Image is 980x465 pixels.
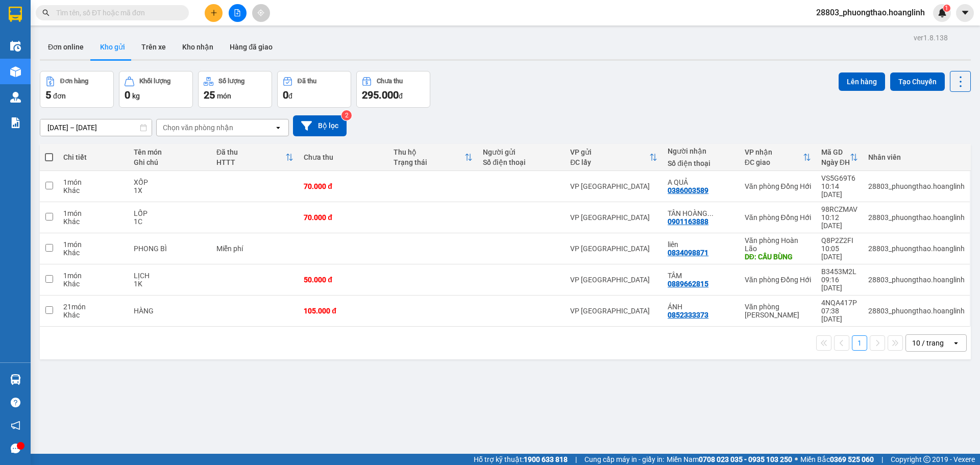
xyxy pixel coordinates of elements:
[821,213,858,230] div: 10:12 [DATE]
[483,148,560,156] div: Người gửi
[745,182,811,190] div: Văn phòng Đồng Hới
[9,7,22,22] img: logo-vxr
[483,158,560,166] div: Số điện thoại
[133,35,174,59] button: Trên xe
[707,209,714,217] span: ...
[174,35,222,59] button: Kho nhận
[293,115,347,136] button: Bộ lọc
[570,158,649,166] div: ĐC lấy
[565,144,663,171] th: Toggle SortBy
[63,217,123,226] div: Khác
[63,272,123,280] div: 1 món
[277,71,351,108] button: Đã thu0đ
[218,78,244,85] div: Số lượng
[668,249,708,257] div: 0834098871
[570,182,657,190] div: VP [GEOGRAPHIC_DATA]
[283,89,288,101] span: 0
[63,240,123,249] div: 1 món
[298,78,316,85] div: Đã thu
[868,244,965,253] div: 28803_phuongthao.hoanglinh
[216,148,285,156] div: Đã thu
[868,307,965,315] div: 28803_phuongthao.hoanglinh
[356,71,430,108] button: Chưa thu295.000đ
[667,454,792,465] span: Miền Nam
[745,303,811,319] div: Văn phòng [PERSON_NAME]
[821,299,858,307] div: 4NQA417P
[570,276,657,284] div: VP [GEOGRAPHIC_DATA]
[821,148,850,156] div: Mã GD
[745,236,811,253] div: Văn phòng Hoàn Lão
[945,5,948,12] span: 1
[474,454,568,465] span: Hỗ trợ kỹ thuật:
[134,217,206,226] div: 1C
[274,124,282,132] svg: open
[821,182,858,199] div: 10:14 [DATE]
[134,186,206,194] div: 1X
[288,92,292,100] span: đ
[42,9,50,16] span: search
[216,158,285,166] div: HTTT
[570,244,657,253] div: VP [GEOGRAPHIC_DATA]
[816,144,863,171] th: Toggle SortBy
[204,89,215,101] span: 25
[11,421,20,430] span: notification
[10,66,21,77] img: warehouse-icon
[584,454,664,465] span: Cung cấp máy in - giấy in:
[252,4,270,22] button: aim
[40,35,92,59] button: Đơn online
[943,5,950,12] sup: 1
[304,276,383,284] div: 50.000 đ
[668,280,708,288] div: 0889662815
[839,72,885,91] button: Lên hàng
[394,148,465,156] div: Thu hộ
[668,159,734,167] div: Số điện thoại
[92,35,133,59] button: Kho gửi
[63,249,123,257] div: Khác
[304,307,383,315] div: 105.000 đ
[800,454,874,465] span: Miền Bắc
[125,89,130,101] span: 0
[570,213,657,222] div: VP [GEOGRAPHIC_DATA]
[668,272,734,280] div: TÂM
[668,186,708,194] div: 0386003589
[362,89,399,101] span: 295.000
[139,78,170,85] div: Khối lượng
[134,244,206,253] div: PHONG BÌ
[60,78,88,85] div: Đơn hàng
[134,280,206,288] div: 1K
[745,213,811,222] div: Văn phòng Đồng Hới
[63,153,123,161] div: Chi tiết
[234,9,241,16] span: file-add
[570,307,657,315] div: VP [GEOGRAPHIC_DATA]
[821,267,858,276] div: B3453M2L
[868,182,965,190] div: 28803_phuongthao.hoanglinh
[668,311,708,319] div: 0852333373
[795,457,798,461] span: ⚪️
[668,303,734,311] div: ÁNH
[63,186,123,194] div: Khác
[216,244,293,253] div: Miễn phí
[938,8,947,17] img: icon-new-feature
[63,209,123,217] div: 1 món
[890,72,945,91] button: Tạo Chuyến
[134,209,206,217] div: LỐP
[63,178,123,186] div: 1 món
[63,280,123,288] div: Khác
[745,276,811,284] div: Văn phòng Đồng Hới
[745,253,811,261] div: DĐ: CẦU BÙNG
[53,92,66,100] span: đơn
[134,178,206,186] div: XỐP
[10,117,21,128] img: solution-icon
[881,454,883,465] span: |
[961,8,970,17] span: caret-down
[912,338,944,348] div: 10 / trang
[808,6,933,19] span: 28803_phuongthao.hoanglinh
[668,240,734,249] div: liên
[63,311,123,319] div: Khác
[134,307,206,315] div: HÀNG
[575,454,577,465] span: |
[745,148,803,156] div: VP nhận
[699,455,792,463] strong: 0708 023 035 - 0935 103 250
[217,92,231,100] span: món
[11,398,20,407] span: question-circle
